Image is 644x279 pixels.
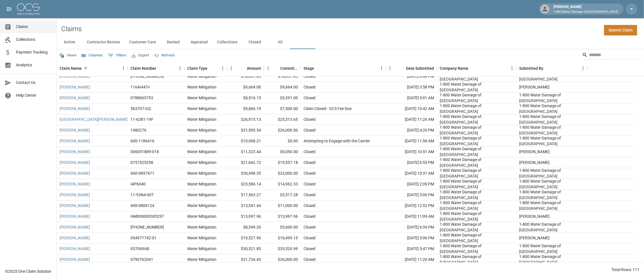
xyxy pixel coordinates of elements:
[264,222,301,233] div: $5,600.00
[386,82,437,93] div: [DATE] 3:58 PM
[386,222,437,233] div: [DATE] 6:39 PM
[131,160,153,165] div: 0757525258
[187,214,216,219] div: Water Mitigation
[440,103,513,114] div: 1-800 Water Damage of Athens
[440,60,468,76] div: Company Name
[551,4,620,14] div: [PERSON_NAME]
[264,157,301,168] div: $19,557.18
[227,157,264,168] div: $21,642.72
[106,51,128,60] button: Show filters
[386,64,394,73] button: Menu
[227,136,264,147] div: $10,008.21
[264,60,301,76] div: Committed Amount
[227,147,264,157] div: $11,323.44
[304,160,315,165] div: Closed
[187,138,216,144] div: Water Mitigation
[386,136,437,147] div: [DATE] 11:56 AM
[242,35,268,49] button: Closed
[386,254,437,265] div: [DATE] 11:26 AM
[553,10,618,14] p: 1-800 Water Damage of [GEOGRAPHIC_DATA]
[519,149,550,155] div: Chad Fallows
[264,179,301,190] div: $14,962.33
[437,60,516,76] div: Company Name
[519,168,584,179] div: 1-800 Water Damage of Athens
[131,235,157,241] div: 054971742-01
[227,64,235,73] button: Menu
[60,160,90,165] a: [PERSON_NAME]
[153,51,176,60] button: Refresh
[60,106,90,111] a: [PERSON_NAME]
[187,60,207,76] div: Claim Type
[519,124,584,136] div: 1-800 Water Damage of Athens
[440,254,513,265] div: 1-800 Water Damage of Athens
[187,95,216,101] div: Water Mitigation
[207,64,215,72] button: Sort
[82,35,125,49] button: Contractor Review
[131,170,154,176] div: 600-0857471
[60,235,90,241] a: [PERSON_NAME]
[131,84,150,90] div: 1164t447v
[264,233,301,244] div: $10,499.15
[57,35,644,49] div: dynamic tabs
[264,93,301,103] div: $5,391.00
[161,35,186,49] button: Denied
[377,64,386,73] button: Menu
[60,257,90,262] a: [PERSON_NAME]
[131,224,164,230] div: 300-0028369-2024
[125,35,161,49] button: Customer Care
[440,221,513,233] div: 1-800 Water Damage of Athens
[61,25,82,33] h2: Claims
[519,178,584,190] div: 1-800 Water Damage of Athens
[386,114,437,125] div: [DATE] 11:26 AM
[187,106,216,111] div: Water Mitigation
[611,267,639,272] div: Total Rows: 111
[131,60,156,76] div: Claim Number
[440,232,513,244] div: 1-800 Water Damage of Athens
[16,92,52,98] span: Help Center
[264,244,301,254] div: $29,520.99
[82,64,90,72] button: Sort
[386,103,437,114] div: [DATE] 10:42 AM
[440,124,513,136] div: 1-800 Water Damage of Athens
[516,60,587,76] div: Submitted By
[60,246,90,251] a: [PERSON_NAME]
[386,60,437,76] div: Date Submitted
[60,192,90,198] a: [PERSON_NAME]
[440,157,513,168] div: 1-800 Water Damage of Athens
[60,95,90,101] a: [PERSON_NAME]
[272,64,280,72] button: Sort
[131,257,153,262] div: 0790762041
[227,244,264,254] div: $30,521.85
[264,114,301,125] div: $25,513.65
[227,254,264,265] div: $31,734.43
[264,136,301,147] div: $0.00
[440,168,513,179] div: 1-800 Water Damage of Athens
[264,254,301,265] div: $26,000.00
[227,60,264,76] div: Amount
[227,114,264,125] div: $26,915.13
[227,179,264,190] div: $23,586.14
[212,35,242,49] button: Collections
[304,224,315,230] div: Closed
[519,114,584,125] div: 1-800 Water Damage of Athens
[60,170,90,176] a: [PERSON_NAME]
[304,214,315,219] div: Closed
[60,60,82,76] div: Claim Name
[60,149,90,155] a: [PERSON_NAME]
[3,3,15,15] button: open drawer
[304,192,315,198] div: Closed
[440,71,513,82] div: 1-800 Water Damage of Athens
[227,200,264,211] div: $13,541.44
[314,64,322,72] button: Sort
[386,200,437,211] div: [DATE] 12:52 PM
[130,51,150,60] button: Export
[264,200,301,211] div: $11,000.00
[187,149,216,155] div: Water Mitigation
[304,60,314,76] div: Stage
[304,106,352,111] div: Claim Closed - OCS Fee Due
[304,95,315,101] div: Closed
[131,117,153,122] div: 11-62B1-19F
[227,82,264,93] div: $9,664.00
[17,3,40,15] img: ocs-logo-white-transparent.png
[519,71,584,82] div: 1-800 Water Damage of Athens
